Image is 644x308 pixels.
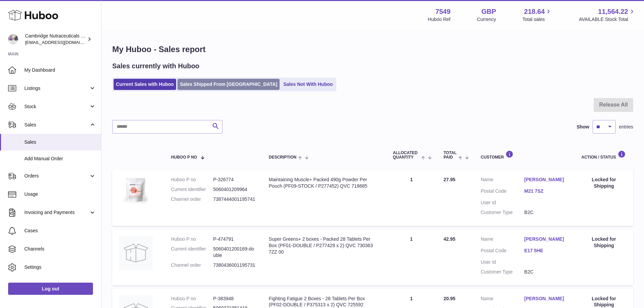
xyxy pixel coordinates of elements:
[522,16,552,23] span: Total sales
[213,295,255,302] dd: P-383948
[24,103,89,110] span: Stock
[581,150,626,160] div: Action / Status
[477,16,496,23] div: Currency
[171,176,213,183] dt: Huboo P no
[177,79,280,90] a: Sales Shipped From [GEOGRAPHIC_DATA]
[524,176,568,183] a: [PERSON_NAME]
[522,7,552,23] a: 218.64 Total sales
[579,7,636,23] a: 11,564.22 AVAILABLE Stock Total
[213,246,255,259] dd: 5060401200169-double
[114,79,176,90] a: Current Sales with Huboo
[577,124,589,130] label: Show
[481,259,524,265] dt: User Id
[8,34,18,44] img: internalAdmin-7549@internal.huboo.com
[444,296,455,301] span: 20.95
[119,236,153,270] img: no-photo.jpg
[112,44,633,55] h1: My Huboo - Sales report
[481,269,524,275] dt: Customer Type
[213,186,255,193] dd: 5060401209964
[269,176,379,189] div: Maintaining Muscle+ Packed 490g Powder Per Pouch (PF09-STOCK / P277452) QVC 718685
[269,155,296,160] span: Description
[524,188,568,194] a: M21 7SZ
[24,156,96,162] span: Add Manual Order
[281,79,335,90] a: Sales Not With Huboo
[25,33,86,46] div: Cambridge Nutraceuticals Ltd
[25,40,99,45] span: [EMAIL_ADDRESS][DOMAIN_NAME]
[524,209,568,216] dd: B2C
[213,176,255,183] dd: P-326774
[171,295,213,302] dt: Huboo P no
[171,186,213,193] dt: Current identifier
[524,295,568,302] a: [PERSON_NAME]
[581,236,626,249] div: Locked for Shipping
[213,236,255,242] dd: P-474791
[24,139,96,145] span: Sales
[524,269,568,275] dd: B2C
[119,176,153,204] img: 75491708438937.jpg
[444,177,455,182] span: 27.95
[24,85,89,92] span: Listings
[435,7,451,16] strong: 7549
[524,7,545,16] span: 218.64
[619,124,633,130] span: entries
[24,209,89,216] span: Invoicing and Payments
[581,176,626,189] div: Locked for Shipping
[8,283,93,295] a: Log out
[444,151,457,160] span: Total paid
[213,196,255,203] dd: 7387444001195741
[213,262,255,268] dd: 7380436001195731
[481,236,524,244] dt: Name
[386,229,437,285] td: 1
[171,155,197,160] span: Huboo P no
[481,176,524,185] dt: Name
[171,236,213,242] dt: Huboo P no
[481,7,496,16] strong: GBP
[481,150,568,160] div: Customer
[428,16,451,23] div: Huboo Ref
[24,246,96,252] span: Channels
[524,236,568,242] a: [PERSON_NAME]
[481,209,524,216] dt: Customer Type
[24,122,89,128] span: Sales
[24,67,96,73] span: My Dashboard
[24,191,96,197] span: Usage
[481,199,524,206] dt: User Id
[481,295,524,304] dt: Name
[481,247,524,256] dt: Postal Code
[393,151,420,160] span: ALLOCATED Quantity
[112,62,199,71] h2: Sales currently with Huboo
[24,264,96,270] span: Settings
[269,236,379,255] div: Super Greens+ 2 boxes - Packed 28 Tablets Per Box (PF01-DOUBLE / P277429 x 2) QVC 730363 7ZZ 00
[579,16,636,23] span: AVAILABLE Stock Total
[481,188,524,196] dt: Postal Code
[598,7,628,16] span: 11,564.22
[171,262,213,268] dt: Channel order
[171,246,213,259] dt: Current identifier
[386,170,437,226] td: 1
[24,228,96,234] span: Cases
[171,196,213,203] dt: Channel order
[524,247,568,254] a: E17 5HE
[24,173,89,179] span: Orders
[444,236,455,242] span: 42.95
